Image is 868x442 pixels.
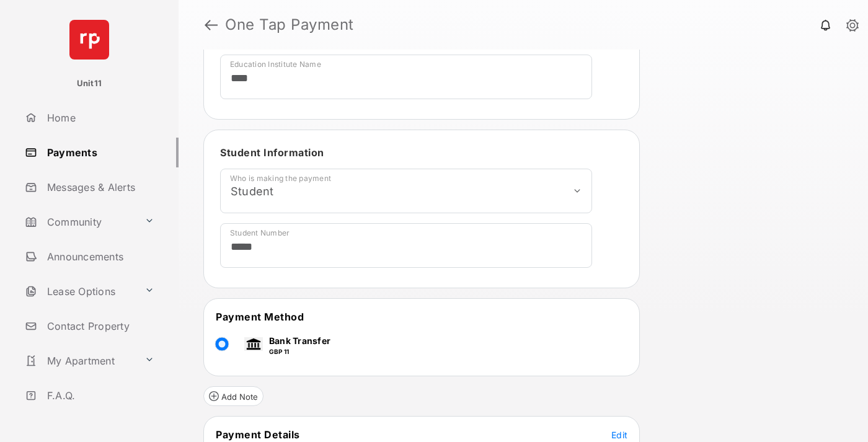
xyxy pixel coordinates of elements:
span: Payment Method [216,311,304,323]
p: Unit11 [77,77,102,90]
p: Bank Transfer [269,334,330,347]
button: Add Note [203,386,263,406]
span: Student Information [220,146,324,159]
a: Home [20,103,179,133]
a: Lease Options [20,276,139,306]
a: Community [20,207,139,237]
a: F.A.Q. [20,381,179,410]
a: Contact Property [20,311,179,341]
a: My Apartment [20,346,139,376]
strong: One Tap Payment [225,17,354,32]
p: GBP 11 [269,347,330,356]
span: Payment Details [216,428,300,441]
span: Edit [611,430,627,440]
a: Announcements [20,242,179,272]
a: Messages & Alerts [20,172,179,202]
img: bank.png [244,337,263,351]
img: svg+xml;base64,PHN2ZyB4bWxucz0iaHR0cDovL3d3dy53My5vcmcvMjAwMC9zdmciIHdpZHRoPSI2NCIgaGVpZ2h0PSI2NC... [69,20,109,60]
button: Edit [611,428,627,441]
a: Payments [20,138,179,167]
